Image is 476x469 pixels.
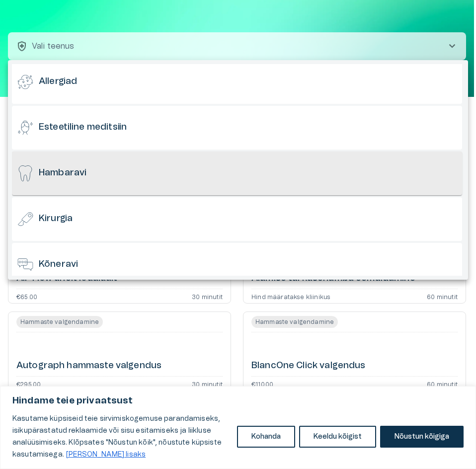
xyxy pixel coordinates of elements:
[39,213,73,225] h6: Kirurgia
[237,426,295,448] button: Kohanda
[39,258,78,271] h6: Kõneravi
[66,451,146,459] a: Loe lisaks
[39,167,86,179] h6: Hambaravi
[39,76,77,88] h6: Allergiad
[12,413,230,461] p: Kasutame küpsiseid teie sirvimiskogemuse parandamiseks, isikupärastatud reklaamide või sisu esita...
[380,426,464,448] button: Nõustun kõigiga
[39,121,127,134] h6: Esteetiline meditsiin
[12,395,464,407] p: Hindame teie privaatsust
[299,426,376,448] button: Keeldu kõigist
